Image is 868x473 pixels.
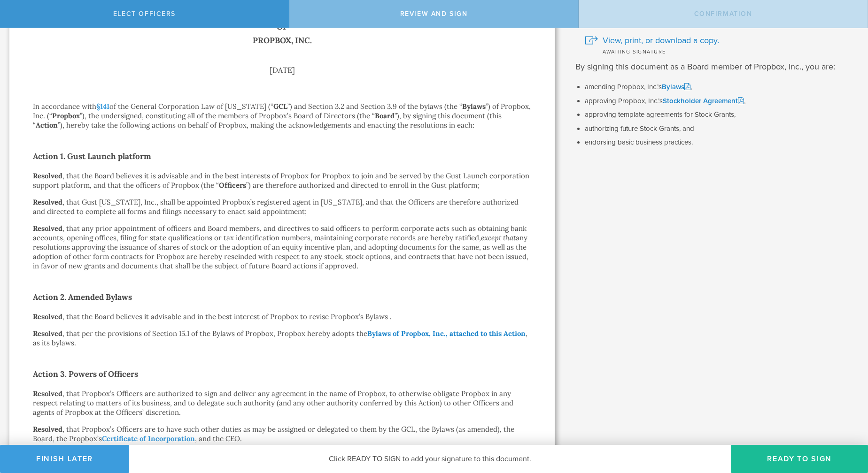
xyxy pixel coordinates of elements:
a: Bylaws of Propbox, Inc., attached to this Action [367,329,526,338]
span: Review and Sign [400,10,468,18]
a: Bylaws [662,83,690,91]
span: Confirmation [694,10,752,18]
li: approving Propbox, Inc.’s , [585,97,854,106]
strong: Board [375,111,395,120]
strong: Propbox [52,111,80,120]
span: View, print, or download a copy. [603,34,719,46]
p: , that the Board believes it is advisable and in the best interests of Propbox for Propbox to joi... [33,171,531,190]
li: authorizing future Stock Grants, and [585,124,854,134]
p: , that per the provisions of Section 15.1 of the Bylaws of Propbox, Propbox hereby adopts the , a... [33,329,531,348]
h2: Action 2. Amended Bylaws [33,290,531,305]
div: Awaiting signature [585,46,854,56]
strong: Resolved [33,389,62,398]
li: approving template agreements for Stock Grants, [585,110,854,120]
h2: Action 1. Gust Launch platform [33,149,531,164]
strong: Resolved [33,224,62,233]
span: Elect Officers [113,10,176,18]
strong: Resolved [33,425,62,434]
strong: Officers [219,181,246,190]
li: endorsing basic business practices. [585,138,854,147]
p: , that any prior appointment of officers and Board members, and directives to said officers to pe... [33,224,531,271]
strong: Resolved [33,312,62,321]
li: amending Propbox, Inc.’s , [585,83,854,92]
p: In accordance with of the General Corporation Law of [US_STATE] (“ ”) and Section 3.2 and Section... [33,102,531,130]
iframe: Chat Widget [821,400,868,445]
p: , that Propbox’s Officers are authorized to sign and deliver any agreement in the name of Propbox... [33,389,531,417]
a: §141 [96,102,109,111]
p: , that Propbox’s Officers are to have such other duties as may be assigned or delegated to them b... [33,425,531,443]
span: Click READY TO SIGN to add your signature to this document. [329,454,531,464]
a: Certificate of Incorporation [102,434,195,443]
p: , that Gust [US_STATE], Inc., shall be appointed Propbox’s registered agent in [US_STATE], and th... [33,198,531,216]
strong: Bylaws [462,102,486,111]
div: [DATE] [33,66,531,74]
strong: Resolved [33,329,62,338]
p: , that the Board believes it advisable and in the best interest of Propbox to revise Propbox’s By... [33,312,531,321]
h2: Action 3. Powers of Officers [33,366,531,381]
p: By signing this document as a Board member of Propbox, Inc., you are: [575,61,854,73]
button: Ready to Sign [731,445,868,473]
strong: Action [36,121,58,130]
a: Stockholder Agreement [663,97,744,105]
strong: Resolved [33,198,62,206]
strong: Resolved [33,171,62,180]
strong: GCL [273,102,287,111]
em: except that [481,233,516,242]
